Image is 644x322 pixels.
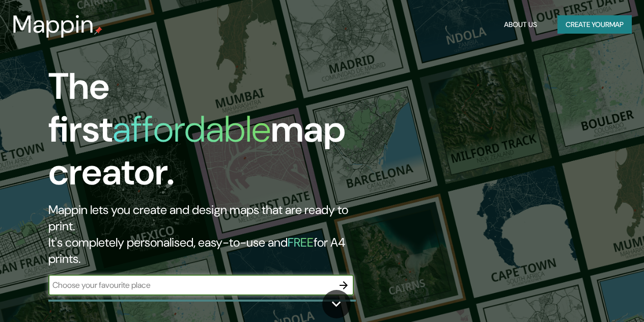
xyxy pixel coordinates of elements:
button: Create yourmap [557,15,632,34]
h3: Mappin [12,10,94,39]
h1: The first map creator. [48,65,371,202]
button: About Us [500,15,541,34]
input: Choose your favourite place [48,279,333,291]
img: mappin-pin [94,26,102,35]
h2: Mappin lets you create and design maps that are ready to print. It's completely personalised, eas... [48,202,371,267]
h1: affordable [113,105,271,153]
h5: FREE [288,234,314,250]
